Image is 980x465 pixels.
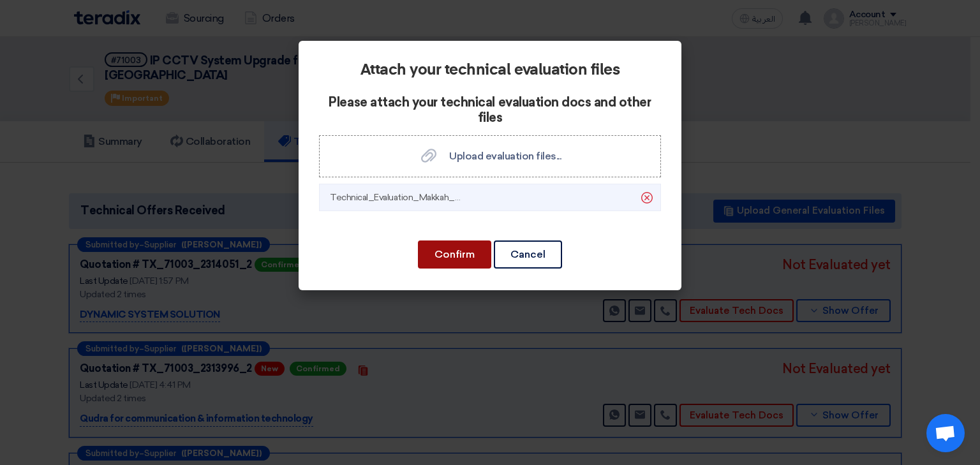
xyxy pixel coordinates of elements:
[494,240,562,269] button: Cancel
[926,414,965,452] a: Open chat
[449,150,561,162] span: Upload evaluation files...
[330,191,468,204] span: Technical_Evaluation_Makkah_Mall__IPCCTV_Sys_1756034020401.xlsx
[319,61,661,79] h2: Attach your technical evaluation files
[418,240,491,269] button: Confirm
[319,94,661,125] h3: Please attach your technical evaluation docs and other files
